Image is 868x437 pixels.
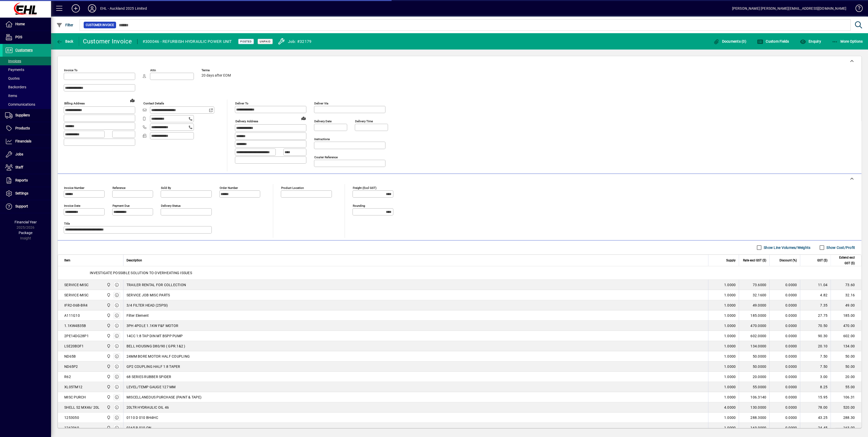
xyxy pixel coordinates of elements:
[763,245,810,250] label: Show Line Volumes/Weights
[64,282,89,287] div: SERVICE-MISC
[724,405,736,410] span: 4.0000
[15,35,22,39] span: POS
[831,392,861,402] td: 106.31
[724,415,736,420] span: 1.0000
[831,341,861,351] td: 134.00
[56,23,73,27] span: Filter
[105,354,111,359] span: EHL AUCKLAND
[127,293,170,298] span: SERVICE JOB MISC PARTS
[86,22,114,28] span: Customer Invoice
[5,102,35,106] span: Communications
[15,220,37,224] span: Financial Year
[51,37,79,46] app-page-header-button: Back
[800,290,831,300] td: 4.82
[15,22,25,26] span: Home
[127,364,180,369] span: GP2 COUPLING HALF 1:8 TAPER
[3,109,51,122] a: Suppliers
[724,313,736,318] span: 1.0000
[825,245,855,250] label: Show Cost/Profit
[314,155,338,159] mat-label: Courier Reference
[314,119,332,123] mat-label: Delivery date
[769,321,800,331] td: 0.0000
[851,1,862,18] a: Knowledge Base
[3,74,51,83] a: Quotes
[831,372,861,382] td: 20.00
[831,361,861,372] td: 50.00
[64,303,87,308] div: IFR2-06B-BR4
[64,425,79,430] div: 1262969
[769,310,800,321] td: 0.0000
[726,258,736,263] span: Supply
[742,384,766,390] div: 55.0000
[127,323,178,328] span: 3PH 4POLE 1.1KW F&F MOTOR
[15,178,28,182] span: Reports
[834,255,855,266] span: Extend excl GST ($)
[15,204,28,208] span: Support
[742,323,766,328] div: 470.0000
[127,333,183,338] span: 14CC 1:8 TAP DIN MT BSPP PUMP
[105,394,111,400] span: EHL AUCKLAND
[832,39,863,43] span: More Options
[798,37,822,46] button: Enquiry
[5,68,24,72] span: Payments
[105,384,111,390] span: EHL AUCKLAND
[64,204,80,208] mat-label: Invoice date
[84,4,100,13] button: Profile
[202,69,232,72] span: Terms
[831,310,861,321] td: 185.00
[769,341,800,351] td: 0.0000
[161,204,181,208] mat-label: Delivery status
[800,372,831,382] td: 3.00
[742,395,766,400] div: 106.3140
[724,395,736,400] span: 1.0000
[64,313,80,318] div: A111G10
[742,415,766,420] div: 288.3000
[55,37,75,46] button: Back
[831,300,861,310] td: 49.00
[769,280,800,290] td: 0.0000
[756,37,790,46] button: Custom Fields
[800,300,831,310] td: 7.35
[831,423,861,433] td: 163.00
[15,191,28,195] span: Settings
[831,402,861,412] td: 520.00
[105,374,111,380] span: EHL AUCKLAND
[742,344,766,349] div: 134.0000
[800,280,831,290] td: 11.04
[127,374,171,379] span: 68 SERIES RUBBER SPIDER
[742,333,766,338] div: 602.0000
[713,39,746,43] span: Documents (0)
[779,258,797,263] span: Discount (%)
[724,344,736,349] span: 1.0000
[314,137,330,141] mat-label: Instructions
[64,344,84,349] div: LSE20BDF1
[3,65,51,74] a: Payments
[817,258,827,263] span: GST ($)
[112,186,125,190] mat-label: Reference
[742,282,766,287] div: 73.6000
[105,282,111,288] span: EHL AUCKLAND
[769,402,800,412] td: 0.0000
[127,395,202,400] span: MISCELLANEOUS PURCHASE (PAINT & TAPE)
[724,425,736,430] span: 1.0000
[355,119,373,123] mat-label: Delivery time
[64,323,86,328] div: 1.1KW4B35B
[831,382,861,392] td: 55.00
[769,300,800,310] td: 0.0000
[100,4,147,13] div: EHL - Auckland 2025 Limited
[800,351,831,361] td: 7.50
[127,405,169,410] span: 20LTR HYDRAULIC OIL 46
[127,354,190,359] span: 24MM BORE MOTOR HALF COUPLING
[3,18,51,31] a: Home
[150,68,156,72] mat-label: Attn
[64,186,84,190] mat-label: Invoice number
[105,292,111,298] span: EHL AUCKLAND
[742,405,766,410] div: 130.0000
[127,303,168,308] span: 3/4 FILTER HEAD (25PSI)
[724,323,736,328] span: 1.0000
[800,423,831,433] td: 24.45
[127,415,158,420] span: 0110 D 010 BH4HC
[724,354,736,359] span: 1.0000
[5,59,21,63] span: Invoices
[3,174,51,187] a: Reports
